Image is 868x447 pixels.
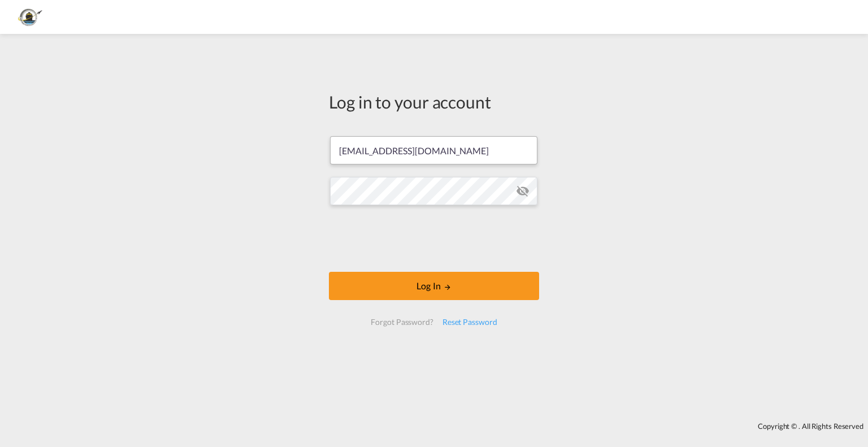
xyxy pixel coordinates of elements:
[366,312,437,332] div: Forgot Password?
[348,216,520,261] iframe: reCAPTCHA
[330,136,537,164] input: Enter email/phone number
[516,184,530,198] md-icon: icon-eye-off
[329,272,539,300] button: LOGIN
[329,90,539,114] div: Log in to your account
[17,5,42,30] img: 895b63e00e9011eeb9a2f3b448df4b14.jpg
[438,312,502,332] div: Reset Password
